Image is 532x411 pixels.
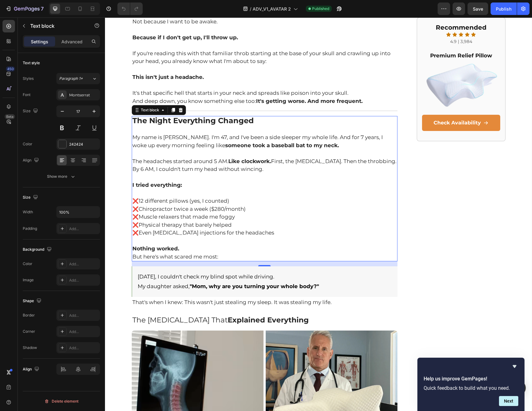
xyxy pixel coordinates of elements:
[253,6,291,12] span: ADV_V1_AVATAR 2
[27,116,292,132] p: My name is [PERSON_NAME]. I'm 47, and I've been a side sleeper my whole life. And for 7 years, I ...
[47,173,76,180] div: Show more
[23,312,35,318] div: Border
[499,396,518,406] button: Next question
[27,280,292,290] p: That's when I knew: This wasn't just stealing my sleep. It was stealing my life.
[2,2,46,15] button: 7
[23,209,33,215] div: Width
[57,206,100,218] input: Auto
[123,298,204,307] strong: Explained Everything
[105,17,532,411] iframe: Design area
[27,99,149,108] strong: The Night Everything Changed
[69,278,98,283] div: Add...
[468,2,488,15] button: Save
[329,102,376,108] strong: Check Availability
[23,60,40,66] div: Text style
[23,107,39,115] div: Size
[33,266,214,272] span: My daughter asked,
[491,2,517,15] button: Publish
[23,76,34,81] div: Styles
[123,141,166,147] strong: Like clockwork.
[23,329,35,334] div: Corner
[59,76,83,81] span: Paragraph 1*
[44,398,78,405] div: Delete element
[511,363,518,370] button: Hide survey
[27,140,292,156] p: The headaches started around 5 AM. First, the [MEDICAL_DATA]. Then the throbbing. By 6 AM, I coul...
[23,226,37,231] div: Padding
[424,363,518,406] div: Help us improve GemPages!
[27,180,292,188] p: 12 different pillows (yes, I counted)
[27,164,77,171] strong: I tried everything:
[5,114,15,119] div: Beta
[56,73,100,84] button: Paragraph 1*
[69,261,98,267] div: Add...
[331,6,382,14] strong: Recommended
[35,90,55,95] div: Text block
[69,313,98,318] div: Add...
[23,345,37,351] div: Shadow
[424,385,518,391] p: Quick feedback to build what you need.
[117,2,143,15] div: Undo/Redo
[69,92,98,98] div: Montserrat
[23,277,34,283] div: Image
[27,181,34,186] strong: ❌
[27,205,34,210] strong: ❌
[23,297,43,305] div: Shape
[31,38,48,45] p: Settings
[33,256,169,262] span: [DATE], I couldn't check my blind spot while driving.
[27,204,292,212] p: Physical therapy that barely helped
[27,188,292,196] p: Chiropractor twice a week ($280/month)
[23,365,40,374] div: Align
[23,261,32,267] div: Color
[69,345,98,351] div: Add...
[61,38,83,45] p: Advanced
[41,5,44,12] p: 7
[27,211,292,220] p: Even [MEDICAL_DATA] injections for the headaches
[473,6,483,12] span: Save
[69,226,98,232] div: Add...
[85,266,214,272] strong: "Mom, why are you turning your whole body?"
[312,6,329,12] span: Published
[318,20,395,28] p: 4.9 | 3,984
[69,142,98,147] div: 242424
[27,189,34,195] strong: ❌
[317,42,395,97] img: gempages_520906997315404713-1adb8611-a9a6-433b-bd69-996a6042af9d.webp
[27,196,292,204] p: Muscle relaxers that made me foggy
[6,66,15,71] div: 450
[30,22,83,30] p: Text block
[27,298,292,307] p: The [MEDICAL_DATA] That
[27,196,34,202] strong: ❌
[23,141,32,147] div: Color
[250,6,251,12] span: /
[325,35,387,41] strong: Premium Relief Pillow
[23,245,53,254] div: Background
[151,80,258,87] strong: It's getting worse. And more frequent.
[27,212,34,218] strong: ❌
[27,235,292,244] p: But here's what scared me most:
[496,6,511,12] div: Publish
[27,228,74,234] strong: Nothing worked.
[23,193,39,202] div: Size
[120,125,234,131] strong: someone took a baseball bat to my neck.
[69,329,98,335] div: Add...
[424,375,518,383] h2: Help us improve GemPages!
[23,92,31,98] div: Font
[317,97,395,114] a: Check Availability
[23,396,100,406] button: Delete element
[23,171,100,182] button: Show more
[23,156,40,165] div: Align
